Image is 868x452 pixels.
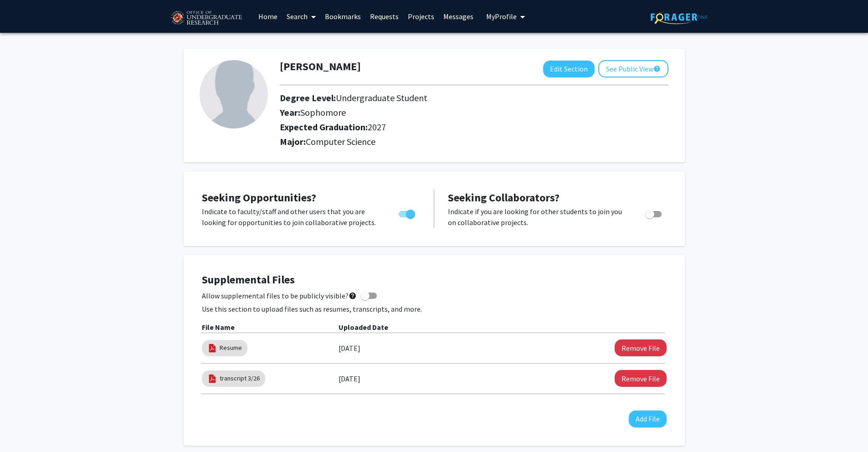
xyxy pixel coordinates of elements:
[280,92,627,103] h2: Degree Level:
[439,0,478,32] a: Messages
[368,121,386,133] span: 2027
[282,0,320,32] a: Search
[300,107,346,118] span: Sophomore
[339,371,360,386] label: [DATE]
[254,0,282,32] a: Home
[365,0,403,32] a: Requests
[339,323,388,332] b: Uploaded Date
[7,411,39,445] iframe: Chat
[202,190,316,205] span: Seeking Opportunities?
[202,303,667,314] p: Use this section to upload files such as resumes, transcripts, and more.
[220,343,242,353] a: Resume
[395,206,420,220] div: Toggle
[168,7,245,30] img: University of Maryland Logo
[280,107,627,118] h2: Year:
[202,290,357,301] span: Allow supplemental files to be publicly visible?
[320,0,365,32] a: Bookmarks
[202,323,235,332] b: File Name
[339,340,360,356] label: [DATE]
[200,60,268,128] img: Profile Picture
[280,60,361,73] h1: [PERSON_NAME]
[280,136,668,147] h2: Major:
[220,374,260,383] a: transcript 3/26
[651,10,708,24] img: ForagerOne Logo
[448,206,628,228] p: Indicate if you are looking for other students to join you on collaborative projects.
[486,12,517,21] span: My Profile
[615,370,667,387] button: Remove transcript 3/26 File
[202,206,381,228] p: Indicate to faculty/staff and other users that you are looking for opportunities to join collabor...
[629,411,667,427] button: Add File
[349,290,357,301] mat-icon: help
[615,339,667,356] button: Remove Resume File
[653,63,661,74] mat-icon: help
[403,0,439,32] a: Projects
[448,190,560,205] span: Seeking Collaborators?
[207,374,217,384] img: pdf_icon.png
[306,136,375,147] span: Computer Science
[202,273,667,287] h4: Supplemental Files
[543,61,595,77] button: Edit Section
[336,92,427,103] span: Undergraduate Student
[598,60,668,77] button: See Public View
[207,343,217,353] img: pdf_icon.png
[642,206,667,220] div: Toggle
[280,122,627,133] h2: Expected Graduation:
